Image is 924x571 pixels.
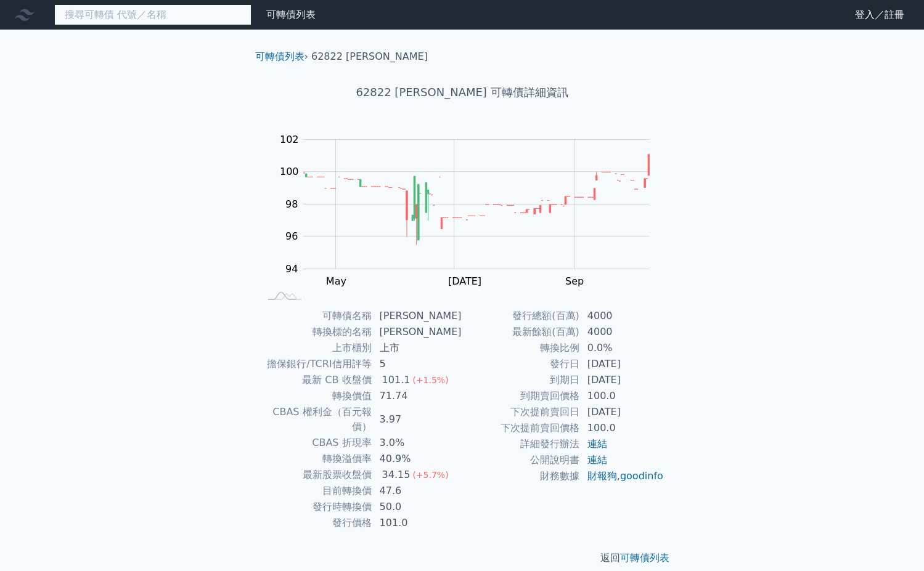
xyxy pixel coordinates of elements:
[580,340,664,356] td: 0.0%
[372,308,462,324] td: [PERSON_NAME]
[245,84,679,101] h1: 62822 [PERSON_NAME] 可轉債詳細資訊
[448,275,481,287] tspan: [DATE]
[260,372,372,388] td: 最新 CB 收盤價
[462,340,580,356] td: 轉換比例
[462,372,580,388] td: 到期日
[462,420,580,436] td: 下次提前賣回價格
[372,340,462,356] td: 上市
[462,436,580,452] td: 詳細發行辦法
[580,372,664,388] td: [DATE]
[380,373,413,387] div: 101.1
[372,451,462,467] td: 40.9%
[462,324,580,340] td: 最新餘額(百萬)
[372,435,462,451] td: 3.0%
[372,515,462,531] td: 101.0
[587,470,617,482] a: 財報狗
[580,404,664,420] td: [DATE]
[372,324,462,340] td: [PERSON_NAME]
[380,468,413,482] div: 34.15
[260,388,372,404] td: 轉換價值
[260,467,372,483] td: 最新股票收盤價
[412,470,448,480] span: (+5.7%)
[260,404,372,435] td: CBAS 權利金（百元報價）
[303,155,649,245] g: Series
[462,308,580,324] td: 發行總額(百萬)
[260,324,372,340] td: 轉換標的名稱
[372,356,462,372] td: 5
[372,499,462,515] td: 50.0
[255,51,305,62] a: 可轉債列表
[326,275,346,287] tspan: May
[580,468,664,484] td: ,
[620,552,669,564] a: 可轉債列表
[462,404,580,420] td: 下次提前賣回日
[285,230,298,242] tspan: 96
[260,499,372,515] td: 發行時轉換價
[285,198,298,210] tspan: 98
[260,356,372,372] td: 擔保銀行/TCRI信用評等
[54,4,251,25] input: 搜尋可轉債 代號／名稱
[372,483,462,499] td: 47.6
[620,470,663,482] a: goodinfo
[311,49,428,64] li: 62822 [PERSON_NAME]
[412,375,448,385] span: (+1.5%)
[580,388,664,404] td: 100.0
[580,420,664,436] td: 100.0
[260,515,372,531] td: 發行價格
[462,452,580,468] td: 公開說明書
[285,263,298,275] tspan: 94
[372,388,462,404] td: 71.74
[274,134,668,287] g: Chart
[845,5,914,25] a: 登入／註冊
[372,404,462,435] td: 3.97
[462,356,580,372] td: 發行日
[565,275,584,287] tspan: Sep
[580,356,664,372] td: [DATE]
[260,308,372,324] td: 可轉債名稱
[580,324,664,340] td: 4000
[580,308,664,324] td: 4000
[255,49,308,64] li: ›
[280,166,299,177] tspan: 100
[260,435,372,451] td: CBAS 折現率
[260,451,372,467] td: 轉換溢價率
[260,483,372,499] td: 目前轉換價
[462,468,580,484] td: 財務數據
[260,340,372,356] td: 上市櫃別
[245,551,679,565] p: 返回
[462,388,580,404] td: 到期賣回價格
[266,9,316,20] a: 可轉債列表
[280,134,299,145] tspan: 102
[587,438,607,450] a: 連結
[587,454,607,466] a: 連結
